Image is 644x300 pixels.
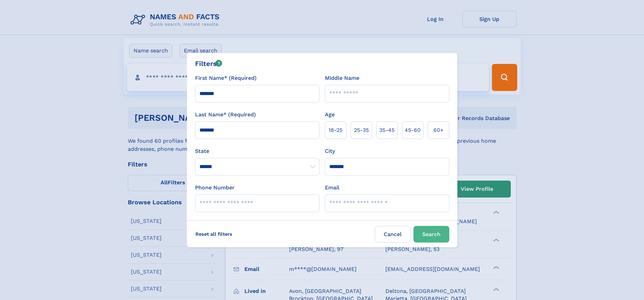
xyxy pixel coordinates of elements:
label: Age [325,111,335,119]
label: Cancel [375,226,411,243]
label: State [195,147,319,155]
label: Middle Name [325,74,359,82]
label: City [325,147,335,155]
span: 25‑35 [354,126,369,134]
label: Email [325,184,339,192]
div: Filters [195,59,222,69]
button: Search [413,226,449,243]
label: Reset all filters [191,226,237,242]
label: Phone Number [195,184,235,192]
span: 35‑45 [379,126,395,134]
label: First Name* (Required) [195,74,257,82]
span: 45‑60 [405,126,421,134]
span: 60+ [433,126,444,134]
label: Last Name* (Required) [195,111,256,119]
span: 18‑25 [329,126,342,134]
